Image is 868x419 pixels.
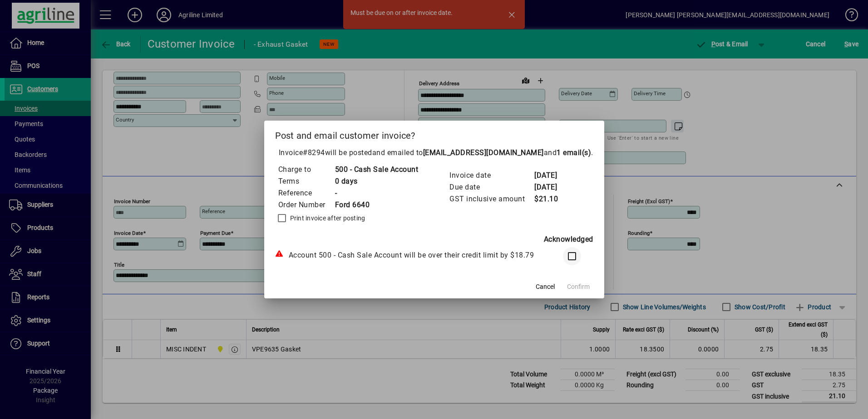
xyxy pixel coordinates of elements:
button: Cancel [531,278,560,295]
td: - [335,187,419,199]
h2: Post and email customer invoice? [264,121,604,147]
td: Invoice date [449,170,534,181]
td: Ford 6640 [335,199,419,211]
div: Account 500 - Cash Sale Account will be over their credit limit by $18.79 [275,250,550,261]
td: [DATE] [534,170,570,181]
td: $21.10 [534,193,570,205]
b: [EMAIL_ADDRESS][DOMAIN_NAME] [423,148,544,157]
p: Invoice will be posted . [275,147,593,158]
span: #8294 [303,148,325,157]
b: 1 email(s) [557,148,591,157]
div: Acknowledged [275,234,593,245]
span: and [544,148,592,157]
td: Due date [449,181,534,193]
td: Charge to [278,164,335,175]
td: 500 - Cash Sale Account [335,164,419,175]
td: [DATE] [534,181,570,193]
td: Terms [278,175,335,187]
td: GST inclusive amount [449,193,534,205]
span: and emailed to [372,148,592,157]
td: Reference [278,187,335,199]
label: Print invoice after posting [288,214,365,223]
span: Cancel [536,282,555,292]
td: 0 days [335,175,419,187]
td: Order Number [278,199,335,211]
